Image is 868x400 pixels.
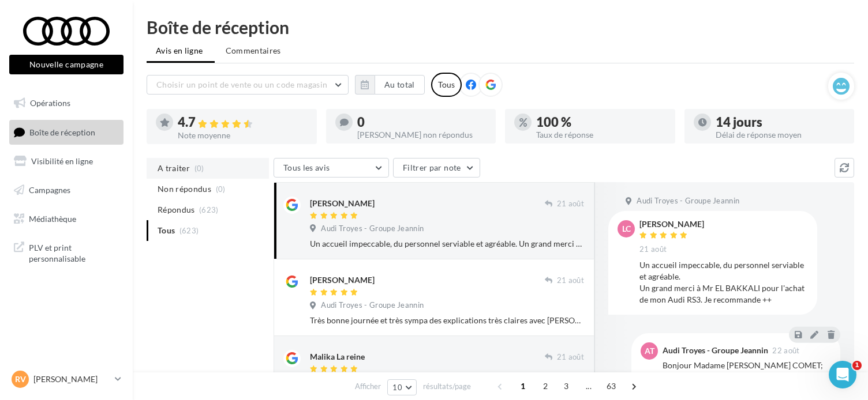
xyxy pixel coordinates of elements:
[158,163,190,174] span: A traiter
[536,377,555,395] span: 2
[147,18,854,36] div: Boîte de réception
[357,116,487,129] div: 0
[639,244,667,255] span: 21 août
[310,274,375,286] div: [PERSON_NAME]
[7,120,126,145] a: Boîte de réception
[7,149,126,173] a: Visibilité en ligne
[536,116,666,129] div: 100 %
[7,178,126,202] a: Campagnes
[579,377,598,395] span: ...
[536,131,666,139] div: Taux de réponse
[156,80,327,89] span: Choisir un point de vente ou un code magasin
[31,156,93,166] span: Visibilité en ligne
[392,383,402,392] span: 10
[158,204,195,216] span: Répondus
[29,127,95,137] span: Boîte de réception
[557,276,584,286] span: 21 août
[194,164,204,173] span: (0)
[29,185,70,195] span: Campagnes
[716,131,845,139] div: Délai de réponse moyen
[387,379,417,395] button: 10
[557,377,575,395] span: 3
[226,45,281,56] span: Commentaires
[355,75,425,95] button: Au total
[431,73,462,97] div: Tous
[622,223,631,235] span: LC
[639,259,808,305] div: Un accueil impeccable, du personnel serviable et agréable. Un grand merci à Mr EL BAKKALI pour l'...
[274,158,389,178] button: Tous les avis
[423,381,471,392] span: résultats/page
[7,207,126,231] a: Médiathèque
[29,213,76,223] span: Médiathèque
[29,240,119,265] span: PLV et print personnalisable
[557,352,584,363] span: 21 août
[33,373,110,385] p: [PERSON_NAME]
[178,131,308,139] div: Note moyenne
[30,98,70,108] span: Opérations
[602,377,621,395] span: 63
[158,183,211,195] span: Non répondus
[355,381,381,392] span: Afficher
[310,238,584,250] div: Un accueil impeccable, du personnel serviable et agréable. Un grand merci à Mr EL BAKKALI pour l'...
[283,163,330,172] span: Tous les avis
[557,199,584,209] span: 21 août
[310,315,584,326] div: Très bonne journée et très sympa des explications très claires avec [PERSON_NAME] pour l'achat de...
[178,116,308,129] div: 4.7
[716,116,845,129] div: 14 jours
[321,300,424,311] span: Audi Troyes - Groupe Jeannin
[375,75,425,95] button: Au total
[216,184,226,194] span: (0)
[321,224,424,234] span: Audi Troyes - Groupe Jeannin
[310,198,375,209] div: [PERSON_NAME]
[310,351,365,363] div: Malika La reine
[663,346,768,354] div: Audi Troyes - Groupe Jeannin
[772,347,799,354] span: 22 août
[852,361,862,370] span: 1
[645,345,654,357] span: AT
[829,361,856,388] iframe: Intercom live chat
[639,220,704,228] div: [PERSON_NAME]
[514,377,532,395] span: 1
[15,373,26,385] span: RV
[199,205,219,214] span: (623)
[7,235,126,269] a: PLV et print personnalisable
[9,368,124,390] a: RV [PERSON_NAME]
[637,196,739,206] span: Audi Troyes - Groupe Jeannin
[9,55,124,74] button: Nouvelle campagne
[147,75,349,95] button: Choisir un point de vente ou un code magasin
[393,158,480,178] button: Filtrer par note
[357,131,487,139] div: [PERSON_NAME] non répondus
[7,91,126,115] a: Opérations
